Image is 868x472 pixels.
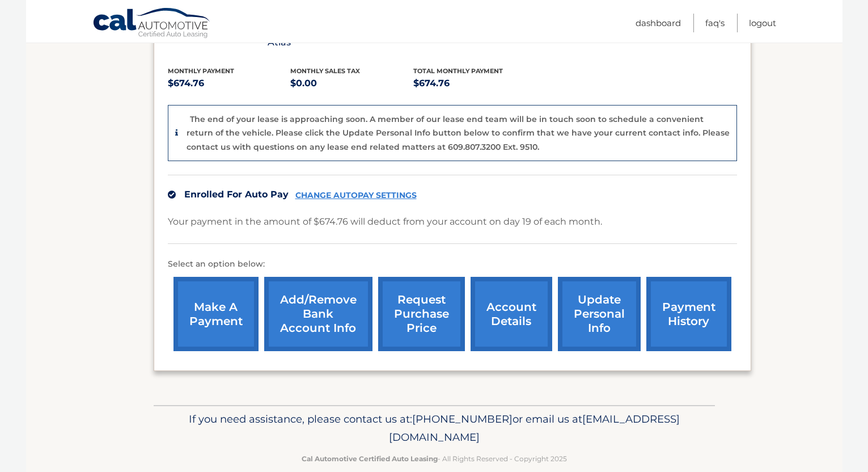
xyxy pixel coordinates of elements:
[413,67,503,75] span: Total Monthly Payment
[168,191,176,199] img: check.svg
[168,258,737,271] p: Select an option below:
[168,67,234,75] span: Monthly Payment
[168,214,602,230] p: Your payment in the amount of $674.76 will deduct from your account on day 19 of each month.
[413,75,536,91] p: $674.76
[161,453,708,465] p: - All Rights Reserved - Copyright 2025
[295,191,417,200] a: CHANGE AUTOPAY SETTINGS
[168,75,291,91] p: $674.76
[646,277,731,351] a: payment history
[184,189,289,200] span: Enrolled For Auto Pay
[378,277,465,351] a: request purchase price
[302,454,438,463] strong: Cal Automotive Certified Auto Leasing
[705,14,725,32] a: FAQ's
[161,410,708,446] p: If you need assistance, please contact us at: or email us at
[471,277,552,351] a: account details
[290,67,360,75] span: Monthly sales Tax
[264,277,372,351] a: Add/Remove bank account info
[558,277,641,351] a: update personal info
[187,114,730,152] p: The end of your lease is approaching soon. A member of our lease end team will be in touch soon t...
[290,75,413,91] p: $0.00
[92,7,211,40] a: Cal Automotive
[749,14,776,32] a: Logout
[412,412,513,425] span: [PHONE_NUMBER]
[173,277,259,351] a: make a payment
[389,412,680,444] span: [EMAIL_ADDRESS][DOMAIN_NAME]
[636,14,681,32] a: Dashboard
